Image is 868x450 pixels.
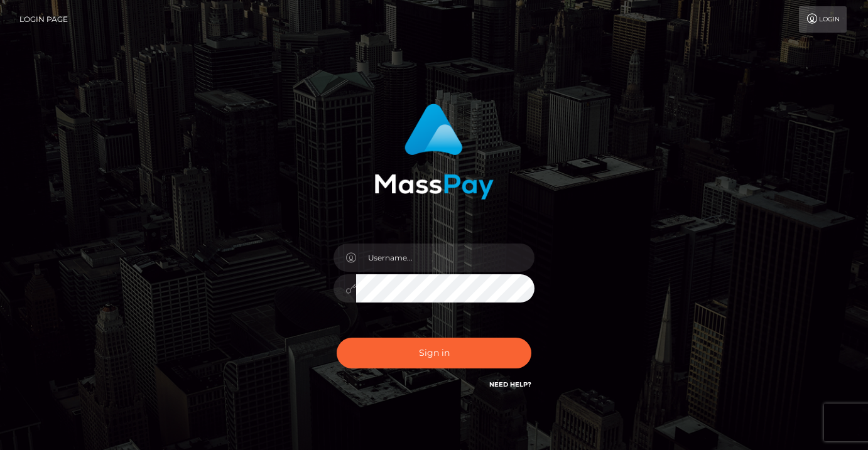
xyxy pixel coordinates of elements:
a: Login Page [19,6,68,33]
img: MassPay Login [374,104,494,200]
a: Need Help? [489,380,531,388]
input: Username... [356,244,534,272]
a: Login [799,6,847,33]
button: Sign in [337,338,531,368]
